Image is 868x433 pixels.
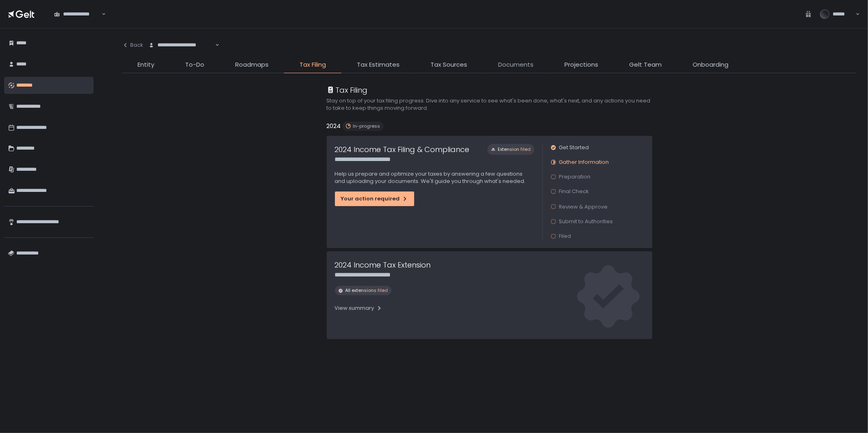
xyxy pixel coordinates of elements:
[357,60,400,70] span: Tax Estimates
[235,60,269,70] span: Roadmaps
[185,60,204,70] span: To-Do
[122,37,143,54] button: Back
[431,60,467,70] span: Tax Sources
[327,122,341,131] h2: 2024
[345,287,388,294] span: All extensions filed
[49,5,106,22] div: Search for option
[122,41,143,49] div: Back
[138,60,154,70] span: Entity
[143,37,219,54] div: Search for option
[559,144,589,151] span: Get Started
[559,173,591,181] span: Preparation
[341,195,408,202] div: Your action required
[559,218,613,225] span: Submit to Authorities
[335,144,470,155] h1: 2024 Income Tax Filing & Compliance
[559,233,571,240] span: Filed
[335,305,383,312] div: View summary
[559,203,608,211] span: Review & Approve
[335,191,414,206] button: Your action required
[353,123,380,129] span: In-progress
[335,259,431,270] h1: 2024 Income Tax Extension
[498,60,533,70] span: Documents
[629,60,662,70] span: Gelt Team
[559,188,589,195] span: Final Check
[327,97,652,112] h2: Stay on top of your tax filing progress. Dive into any service to see what's been done, what's ne...
[498,146,531,152] span: Extension filed
[335,170,534,185] p: Help us prepare and optimize your taxes by answering a few questions and uploading your documents...
[335,302,383,315] button: View summary
[559,159,609,166] span: Gather Information
[693,60,728,70] span: Onboarding
[327,85,368,96] div: Tax Filing
[564,60,598,70] span: Projections
[300,60,326,70] span: Tax Filing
